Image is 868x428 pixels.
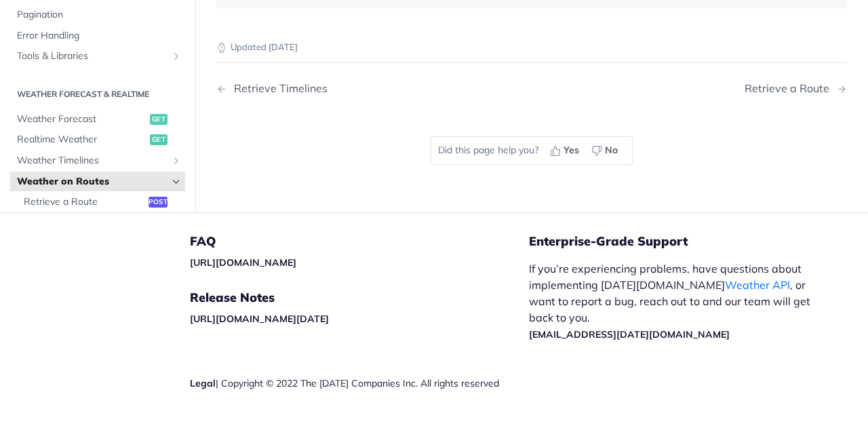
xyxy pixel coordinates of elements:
[17,153,167,167] span: Weather Timelines
[216,41,847,54] p: Updated [DATE]
[190,376,529,390] div: | Copyright © 2022 The [DATE] Companies Inc. All rights reserved
[10,87,185,100] h2: Weather Forecast & realtime
[216,69,847,109] nav: Pagination Controls
[529,328,730,341] a: [EMAIL_ADDRESS][DATE][DOMAIN_NAME]
[24,195,145,209] span: Retrieve a Route
[216,82,487,95] a: Previous Page: Retrieve Timelines
[17,8,182,22] span: Pagination
[190,377,216,389] a: Legal
[10,171,185,191] a: Weather on RoutesHide subpages for Weather on Routes
[10,130,185,150] a: Realtime Weatherget
[10,46,185,66] a: Tools & LibrariesShow subpages for Tools & Libraries
[17,28,182,42] span: Error Handling
[725,278,790,292] a: Weather API
[10,25,185,45] a: Error Handling
[171,155,182,166] button: Show subpages for Weather Timelines
[227,82,328,95] div: Retrieve Timelines
[190,313,329,325] a: [URL][DOMAIN_NAME][DATE]
[605,143,618,157] span: No
[564,143,579,157] span: Yes
[171,51,182,62] button: Show subpages for Tools & Libraries
[745,82,836,95] div: Retrieve a Route
[17,192,185,212] a: Retrieve a Routepost
[745,82,847,95] a: Next Page: Retrieve a Route
[149,197,167,208] span: post
[10,5,185,25] a: Pagination
[171,176,182,187] button: Hide subpages for Weather on Routes
[529,260,812,342] p: If you’re experiencing problems, have questions about implementing [DATE][DOMAIN_NAME] , or want ...
[150,113,167,124] span: get
[587,140,625,161] button: No
[17,133,146,147] span: Realtime Weather
[190,256,296,269] a: [URL][DOMAIN_NAME]
[10,109,185,129] a: Weather Forecastget
[17,174,167,188] span: Weather on Routes
[17,50,167,63] span: Tools & Libraries
[431,136,633,165] div: Did this page help you?
[150,134,167,145] span: get
[529,233,834,250] h5: Enterprise-Grade Support
[545,140,587,161] button: Yes
[17,112,146,125] span: Weather Forecast
[10,150,185,170] a: Weather TimelinesShow subpages for Weather Timelines
[190,233,529,250] h5: FAQ
[190,290,529,306] h5: Release Notes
